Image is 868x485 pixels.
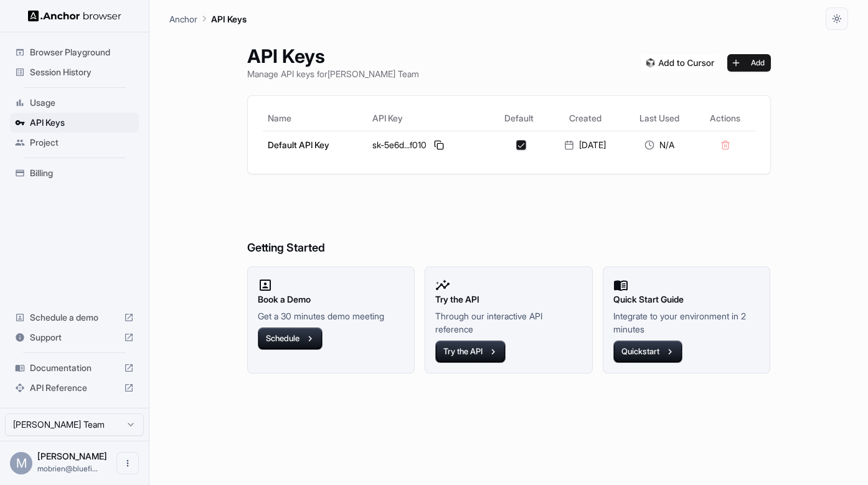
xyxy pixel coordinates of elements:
[30,362,119,374] span: Documentation
[247,67,419,80] p: Manage API keys for [PERSON_NAME] Team
[263,106,367,131] th: Name
[613,293,760,306] h2: Quick Start Guide
[169,12,197,26] p: Anchor
[211,12,247,26] p: API Keys
[623,106,696,131] th: Last Used
[30,97,134,109] span: Usage
[490,106,547,131] th: Default
[435,293,582,306] h2: Try the API
[10,62,139,82] div: Session History
[10,133,139,153] div: Project
[432,138,446,153] button: Copy API key
[247,189,771,257] h6: Getting Started
[30,311,119,324] span: Schedule a demo
[263,131,367,159] td: Default API Key
[37,464,98,473] span: mobrien@bluefireautomations.com
[613,341,682,363] button: Quickstart
[372,138,485,153] div: sk-5e6d...f010
[30,382,119,394] span: API Reference
[30,167,134,179] span: Billing
[10,358,139,378] div: Documentation
[10,452,32,474] div: M
[10,378,139,398] div: API Reference
[37,451,107,461] span: Michael O'Brien
[258,293,405,306] h2: Book a Demo
[258,327,323,350] button: Schedule
[435,341,506,363] button: Try the API
[258,309,405,323] p: Get a 30 minutes demo meeting
[367,106,490,131] th: API Key
[435,309,582,336] p: Through our interactive API reference
[30,66,134,78] span: Session History
[10,163,139,183] div: Billing
[696,106,755,131] th: Actions
[30,331,119,344] span: Support
[10,327,139,347] div: Support
[169,12,247,26] nav: breadcrumb
[547,106,623,131] th: Created
[641,54,720,72] img: Add anchorbrowser MCP server to Cursor
[30,136,134,149] span: Project
[613,309,760,336] p: Integrate to your environment in 2 minutes
[28,10,121,22] img: Anchor Logo
[10,308,139,327] div: Schedule a demo
[552,139,618,151] div: [DATE]
[116,452,139,474] button: Open menu
[10,42,139,62] div: Browser Playground
[10,93,139,113] div: Usage
[247,45,419,67] h1: API Keys
[727,54,771,72] button: Add
[10,113,139,133] div: API Keys
[628,139,691,151] div: N/A
[30,46,134,59] span: Browser Playground
[30,116,134,129] span: API Keys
